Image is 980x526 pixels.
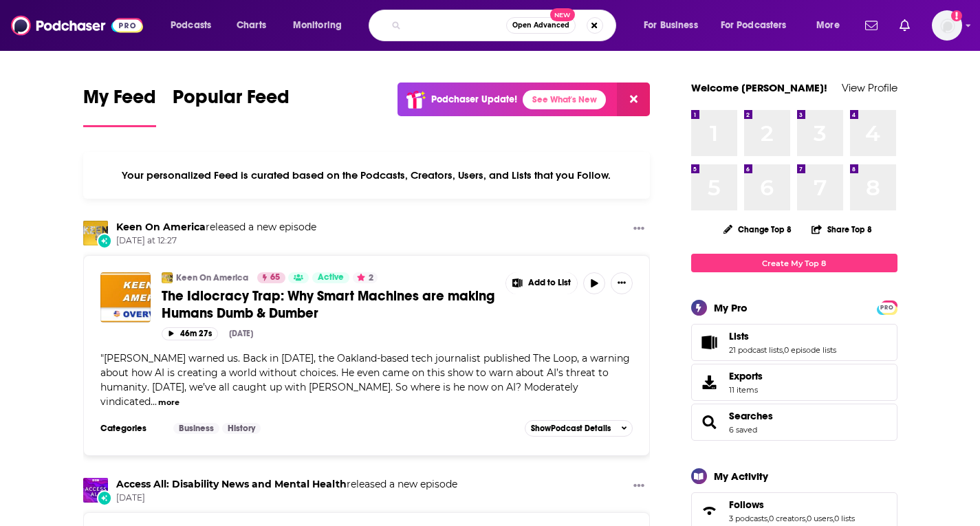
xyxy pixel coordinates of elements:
[712,14,807,36] button: open menu
[860,14,883,37] a: Show notifications dropdown
[83,221,108,245] img: Keen On America
[807,14,857,36] button: open menu
[257,272,285,283] a: 65
[729,385,763,395] span: 11 items
[222,423,261,434] a: History
[353,272,378,283] button: 2
[729,370,763,382] span: Exports
[228,14,274,36] a: Charts
[951,10,962,21] svg: Add a profile image
[151,395,157,408] span: ...
[769,514,805,523] a: 0 creators
[100,352,630,408] span: "
[116,478,457,491] h3: released a new episode
[176,272,248,283] a: Keen On America
[691,254,897,272] a: Create My Top 8
[729,498,764,511] span: Follows
[611,272,633,294] button: Show More Button
[811,216,873,243] button: Share Top 8
[525,420,633,437] button: ShowPodcast Details
[312,272,349,283] a: Active
[879,303,895,313] span: PRO
[506,17,576,34] button: Open AdvancedNew
[83,85,156,117] span: My Feed
[173,423,219,434] a: Business
[729,345,783,355] a: 21 podcast lists
[816,16,840,35] span: More
[879,302,895,312] a: PRO
[628,478,650,495] button: Show More Button
[834,514,855,523] a: 0 lists
[100,352,630,408] span: [PERSON_NAME] warned us. Back in [DATE], the Oakland-based tech journalist published The Loop, a ...
[842,81,897,94] a: View Profile
[406,14,506,36] input: Search podcasts, credits, & more...
[116,221,316,234] h3: released a new episode
[116,221,206,233] a: Keen On America
[729,498,855,511] a: Follows
[807,514,833,523] a: 0 users
[318,271,344,285] span: Active
[932,10,962,41] img: User Profile
[691,364,897,401] a: Exports
[100,272,151,322] img: The Idiocracy Trap: Why Smart Machines are making Humans Dumb & Dumber
[83,478,108,503] img: Access All: Disability News and Mental Health
[932,10,962,41] button: Show profile menu
[229,329,253,338] div: [DATE]
[805,514,807,523] span: ,
[634,14,715,36] button: open menu
[528,278,571,288] span: Add to List
[283,14,360,36] button: open menu
[11,12,143,39] img: Podchaser - Follow, Share and Rate Podcasts
[171,16,211,35] span: Podcasts
[270,271,280,285] span: 65
[894,14,915,37] a: Show notifications dropdown
[506,272,578,294] button: Show More Button
[83,85,156,127] a: My Feed
[162,287,496,322] a: The Idiocracy Trap: Why Smart Machines are making Humans Dumb & Dumber
[237,16,266,35] span: Charts
[83,152,651,199] div: Your personalized Feed is curated based on the Podcasts, Creators, Users, and Lists that you Follow.
[100,423,162,434] h3: Categories
[116,492,457,504] span: [DATE]
[293,16,342,35] span: Monitoring
[696,333,723,352] a: Lists
[116,235,316,247] span: [DATE] at 12:27
[729,330,749,342] span: Lists
[158,397,179,408] button: more
[729,330,836,342] a: Lists
[696,501,723,520] a: Follows
[721,16,787,35] span: For Podcasters
[691,404,897,441] span: Searches
[729,514,767,523] a: 3 podcasts
[714,301,748,314] div: My Pro
[382,10,629,41] div: Search podcasts, credits, & more...
[431,94,517,105] p: Podchaser Update!
[523,90,606,109] a: See What's New
[531,424,611,433] span: Show Podcast Details
[97,233,112,248] div: New Episode
[696,373,723,392] span: Exports
[161,14,229,36] button: open menu
[833,514,834,523] span: ,
[932,10,962,41] span: Logged in as megcassidy
[729,425,757,435] a: 6 saved
[767,514,769,523] span: ,
[97,490,112,505] div: New Episode
[783,345,784,355] span: ,
[696,413,723,432] a: Searches
[173,85,290,117] span: Popular Feed
[162,272,173,283] a: Keen On America
[162,327,218,340] button: 46m 27s
[628,221,650,238] button: Show More Button
[714,470,768,483] div: My Activity
[162,287,494,322] span: The Idiocracy Trap: Why Smart Machines are making Humans Dumb & Dumber
[784,345,836,355] a: 0 episode lists
[512,22,569,29] span: Open Advanced
[116,478,347,490] a: Access All: Disability News and Mental Health
[691,324,897,361] span: Lists
[644,16,698,35] span: For Business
